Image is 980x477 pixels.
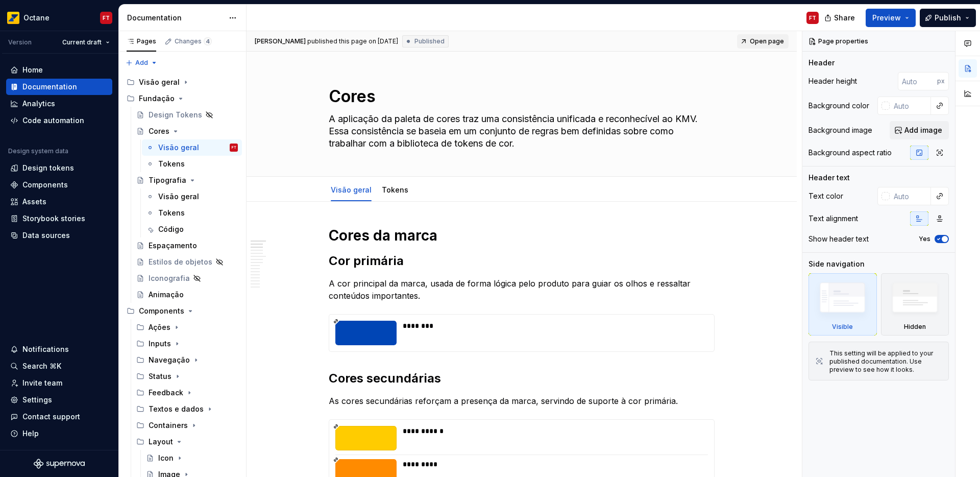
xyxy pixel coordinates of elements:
div: Visible [832,323,853,331]
svg: Supernova Logo [34,459,85,469]
div: Animação [149,290,184,300]
span: Open page [750,37,784,45]
div: Text color [808,191,843,201]
div: Fundação [139,93,175,104]
div: Hidden [904,323,926,331]
a: Espaçamento [132,237,242,254]
div: published this page on [DATE] [307,37,398,45]
div: Layout [149,437,173,447]
p: A cor principal da marca, usada de forma lógica pelo produto para guiar os olhos e ressaltar cont... [329,277,715,302]
button: Publish [920,9,976,27]
div: Documentation [127,13,224,23]
a: Tokens [142,156,242,172]
button: Notifications [6,341,112,357]
div: Help [22,428,39,439]
span: Published [414,37,445,45]
div: Textos e dados [149,404,204,414]
div: Status [132,368,242,385]
input: Auto [890,187,931,205]
span: Add image [904,125,942,135]
a: Components [6,177,112,193]
div: FT [232,142,236,153]
div: Textos e dados [132,401,242,417]
div: Assets [22,197,46,207]
button: OctaneFT [2,7,116,29]
a: Storybook stories [6,210,112,227]
div: Contact support [22,412,80,422]
a: Documentation [6,79,112,95]
div: Navegação [132,352,242,368]
span: Preview [872,13,901,23]
div: Background aspect ratio [808,148,892,158]
p: px [937,77,945,85]
div: Data sources [22,230,70,241]
div: Side navigation [808,259,865,269]
a: Design tokens [6,160,112,176]
div: Tipografia [149,175,186,185]
div: Cores [149,126,169,136]
div: Containers [132,417,242,434]
p: As cores secundárias reforçam a presença da marca, servindo de suporte à cor primária. [329,395,715,407]
a: Analytics [6,96,112,112]
div: Tokens [158,159,185,169]
div: Components [139,306,184,316]
div: Feedback [132,385,242,401]
div: Layout [132,434,242,450]
div: Background image [808,125,872,135]
div: Espaçamento [149,241,197,251]
a: Visão geral [331,185,372,194]
a: Visão geralFT [142,139,242,156]
span: [PERSON_NAME] [255,37,306,45]
div: Código [158,224,184,234]
div: Documentation [22,82,77,92]
a: Home [6,62,112,78]
div: Containers [149,420,188,431]
div: Visão geral [139,77,180,87]
a: Code automation [6,112,112,129]
a: Data sources [6,227,112,244]
div: Version [8,38,32,46]
div: Search ⌘K [22,361,61,371]
a: Tokens [382,185,408,194]
a: Tokens [142,205,242,221]
div: Design tokens [22,163,74,173]
button: Search ⌘K [6,358,112,374]
a: Settings [6,392,112,408]
span: Share [834,13,855,23]
div: Show header text [808,234,869,244]
div: Code automation [22,115,84,126]
div: Navegação [149,355,190,365]
div: Iconografia [149,273,190,283]
div: Fundação [122,90,242,107]
div: Ações [132,319,242,336]
a: Código [142,221,242,237]
div: Tokens [378,179,412,200]
div: Header text [808,173,850,183]
a: Open page [737,34,789,49]
div: Components [22,180,68,190]
button: Preview [866,9,916,27]
div: Visão geral [158,192,199,202]
div: Invite team [22,378,62,388]
button: Share [819,9,862,27]
h2: Cores secundárias [329,370,715,387]
div: Pages [127,37,156,45]
div: Text alignment [808,213,858,224]
span: Publish [935,13,961,23]
a: Tipografia [132,172,242,188]
div: Visible [808,273,877,336]
div: Visão geral [327,179,376,200]
div: Settings [22,395,52,405]
div: This setting will be applied to your published documentation. Use preview to see how it looks. [829,349,942,374]
a: Iconografia [132,270,242,287]
a: Visão geral [142,188,242,205]
h2: Cor primária [329,253,715,269]
a: Assets [6,194,112,210]
div: FT [809,14,816,22]
div: Design system data [8,147,68,155]
button: Add image [890,121,949,139]
img: e8093afa-4b23-4413-bf51-00cde92dbd3f.png [7,12,19,24]
div: Feedback [149,388,183,398]
div: Inputs [132,336,242,352]
span: Current draft [62,38,102,46]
